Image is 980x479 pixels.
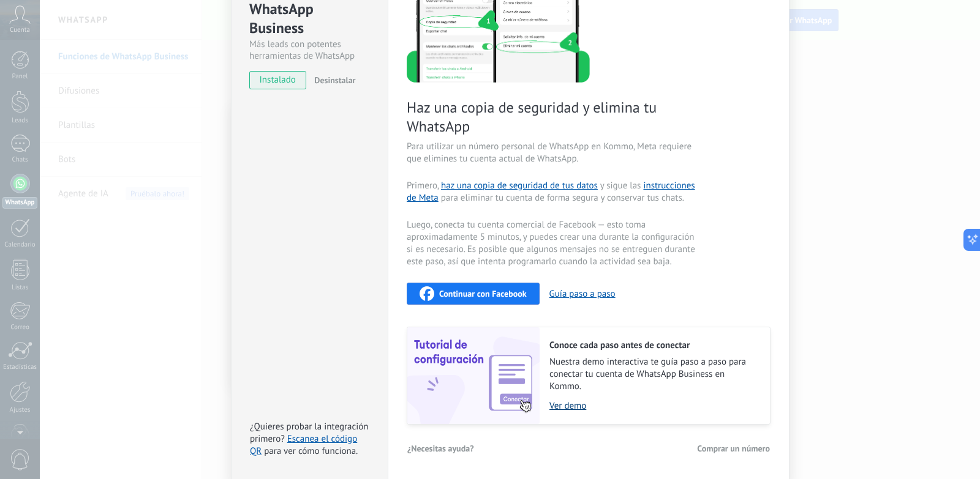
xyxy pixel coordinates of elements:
[696,439,771,458] button: Comprar un número
[407,141,698,165] span: Para utilizar un número personal de WhatsApp en Kommo, Meta requiere que elimines tu cuenta actua...
[441,180,598,191] a: haz una copia de seguridad de tus datos
[250,433,357,457] a: Escanea el código QR
[549,356,758,393] span: Nuestra demo interactiva te guía paso a paso para conectar tu cuenta de WhatsApp Business en Kommo.
[309,71,355,89] button: Desinstalar
[407,219,698,268] span: Luego, conecta tu cuenta comercial de Facebook — esto toma aproximadamente 5 minutos, y puedes cr...
[407,444,474,453] span: ¿Necesitas ayuda?
[314,75,355,86] span: Desinstalar
[250,71,306,89] span: instalado
[697,444,770,453] span: Comprar un número
[249,39,370,62] div: Más leads con potentes herramientas de WhatsApp
[407,283,540,305] button: Continuar con Facebook
[407,180,695,204] a: instrucciones de Meta
[407,98,698,136] span: Haz una copia de seguridad y elimina tu WhatsApp
[407,439,475,458] button: ¿Necesitas ayuda?
[549,400,758,412] a: Ver demo
[407,180,698,204] span: Primero, y sigue las para eliminar tu cuenta de forma segura y conservar tus chats.
[549,288,616,300] button: Guía paso a paso
[264,445,358,457] span: para ver cómo funciona.
[250,421,369,445] span: ¿Quieres probar la integración primero?
[549,340,758,351] h2: Conoce cada paso antes de conectar
[439,289,527,298] span: Continuar con Facebook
